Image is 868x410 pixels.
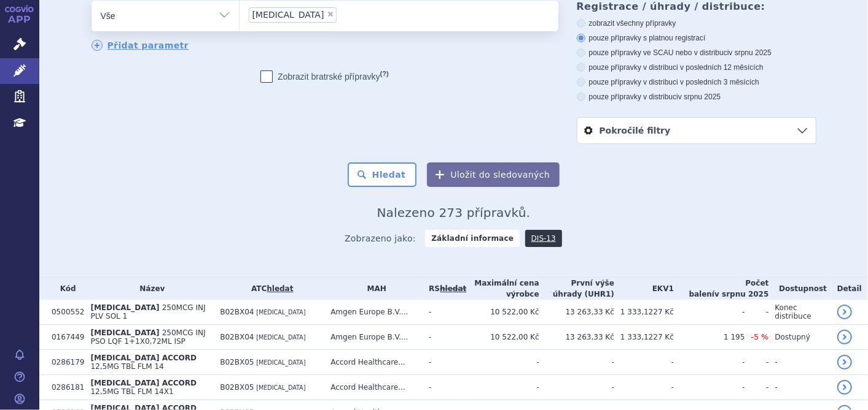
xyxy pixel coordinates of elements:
th: EKV1 [614,278,674,300]
span: B02BX04 [220,308,254,316]
th: Název [84,278,214,300]
input: [MEDICAL_DATA] [340,7,347,22]
td: - [769,375,831,400]
td: 1 333,1227 Kč [614,300,674,325]
a: Přidat parametr [92,40,189,51]
td: Accord Healthcare... [324,375,423,400]
span: 12,5MG TBL FLM 14 [90,362,163,371]
td: Amgen Europe B.V.... [324,300,423,325]
span: × [327,10,334,18]
td: 0167449 [45,325,84,350]
del: hledat [440,284,466,293]
span: -5 % [751,332,769,341]
td: - [614,375,674,400]
td: - [539,350,614,375]
label: Zobrazit bratrské přípravky [260,70,389,83]
a: DIS-13 [525,230,562,247]
span: v srpnu 2025 [678,93,721,101]
th: Detail [831,278,868,300]
h3: Registrace / úhrady / distribuce: [577,1,816,12]
td: 0286181 [45,375,84,400]
td: - [674,300,745,325]
a: detail [837,305,852,319]
label: pouze přípravky v distribuci v posledních 3 měsících [577,77,816,87]
span: [MEDICAL_DATA] [90,328,159,337]
td: 10 522,00 Kč [466,325,539,350]
th: ATC [214,278,324,300]
label: pouze přípravky s platnou registrací [577,33,816,43]
label: pouze přípravky v distribuci [577,92,816,102]
th: Maximální cena výrobce [466,278,539,300]
a: Pokročilé filtry [577,118,816,143]
th: RS [423,278,466,300]
span: 250MCG INJ PSO LQF 1+1X0,72ML ISP [90,328,205,346]
td: Amgen Europe B.V.... [324,325,423,350]
span: [MEDICAL_DATA] ACCORD [90,379,197,387]
td: - [614,350,674,375]
button: Hledat [348,162,417,187]
span: Zobrazeno jako: [345,230,416,247]
span: [MEDICAL_DATA] [90,303,159,312]
span: [MEDICAL_DATA] ACCORD [90,354,197,362]
td: 13 263,33 Kč [539,300,614,325]
td: 0286179 [45,350,84,375]
td: - [423,350,466,375]
td: Konec distribuce [769,300,831,325]
span: [MEDICAL_DATA] [256,334,305,341]
td: - [674,350,745,375]
th: První výše úhrady (UHR1) [539,278,614,300]
td: - [466,375,539,400]
a: detail [837,355,852,370]
td: - [745,375,769,400]
span: [MEDICAL_DATA] [256,359,305,366]
strong: Základní informace [425,230,520,247]
span: [MEDICAL_DATA] [252,10,324,19]
td: - [423,325,466,350]
a: vyhledávání neobsahuje žádnou platnou referenční skupinu [440,284,466,293]
span: Nalezeno 273 přípravků. [377,205,531,220]
td: - [745,350,769,375]
th: MAH [324,278,423,300]
td: 13 263,33 Kč [539,325,614,350]
td: - [466,350,539,375]
span: v srpnu 2025 [729,48,772,57]
a: detail [837,330,852,344]
td: 10 522,00 Kč [466,300,539,325]
label: zobrazit všechny přípravky [577,18,816,28]
span: [MEDICAL_DATA] [256,384,305,391]
td: Accord Healthcare... [324,350,423,375]
td: - [539,375,614,400]
td: - [423,300,466,325]
span: B02BX05 [220,383,254,392]
span: B02BX05 [220,358,254,366]
td: Dostupný [769,325,831,350]
label: pouze přípravky v distribuci v posledních 12 měsících [577,63,816,72]
th: Dostupnost [769,278,831,300]
a: detail [837,380,852,395]
td: 1 195 [674,325,745,350]
span: [MEDICAL_DATA] [256,309,305,316]
button: Uložit do sledovaných [427,162,560,187]
th: Kód [45,278,84,300]
td: 0500552 [45,300,84,325]
span: 12,5MG TBL FLM 14X1 [90,387,173,396]
th: Počet balení [674,278,769,300]
span: 250MCG INJ PLV SOL 1 [90,303,205,321]
td: - [745,300,769,325]
span: B02BX04 [220,333,254,341]
abbr: (?) [380,70,389,78]
td: - [769,350,831,375]
td: - [423,375,466,400]
label: pouze přípravky ve SCAU nebo v distribuci [577,48,816,58]
td: - [674,375,745,400]
td: 1 333,1227 Kč [614,325,674,350]
a: hledat [267,284,293,293]
span: v srpnu 2025 [714,290,768,298]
